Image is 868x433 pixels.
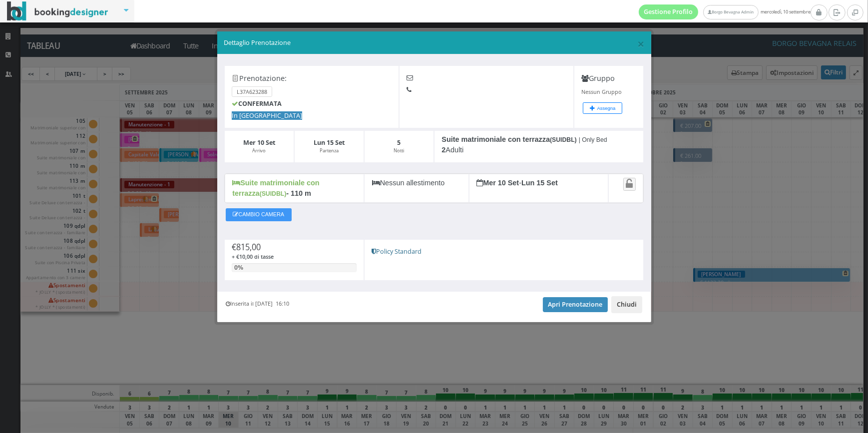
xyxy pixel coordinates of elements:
[639,4,699,19] a: Gestione Profilo
[364,174,469,203] div: Nessun allestimento
[224,38,644,47] h5: Dettaglio Prenotazione
[543,297,608,312] a: Apri Prenotazione
[476,179,519,187] b: Mer 10 Set
[236,242,261,253] span: 815,00
[226,208,292,221] button: CAMBIO CAMERA
[260,190,287,197] small: (SUIDBL)
[581,88,621,95] small: Nessun Gruppo
[394,147,404,154] small: Notti
[320,147,339,154] small: Partenza
[232,179,319,197] b: Suite matrimoniale con terrazza
[232,263,245,272] div: 0% pagato
[611,296,642,313] button: Chiudi
[637,37,644,50] button: Close
[397,138,401,147] b: 5
[232,111,302,120] span: In [GEOGRAPHIC_DATA]
[581,74,636,82] h4: Gruppo
[434,130,644,163] div: Adulti
[639,4,811,19] span: mercoledì, 10 settembre
[252,147,266,154] small: Arrivo
[583,102,623,114] button: Assegna
[232,99,282,108] b: CONFERMATA
[441,146,445,154] b: 2
[239,253,274,260] span: 10,00 di tasse
[243,138,275,147] b: Mer 10 Set
[232,74,391,82] h4: Prenotazione:
[703,5,758,19] a: Borgo Bevagna Admin
[314,138,345,147] b: Lun 15 Set
[232,86,272,97] small: L37A623288
[637,35,644,52] span: ×
[372,248,636,255] h5: Policy Standard
[441,135,576,143] b: Suite matrimoniale con terrazza
[469,174,608,203] div: -
[7,1,108,21] img: BookingDesigner.com
[232,253,274,260] span: + €
[232,242,261,253] span: €
[521,179,558,187] b: Lun 15 Set
[226,301,290,307] h6: Inserita il [DATE] 16:10
[550,136,577,143] small: (SUIDBL)
[623,178,636,190] a: Attiva il blocco spostamento
[579,136,607,143] small: | Only Bed
[286,189,311,197] b: - 110 m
